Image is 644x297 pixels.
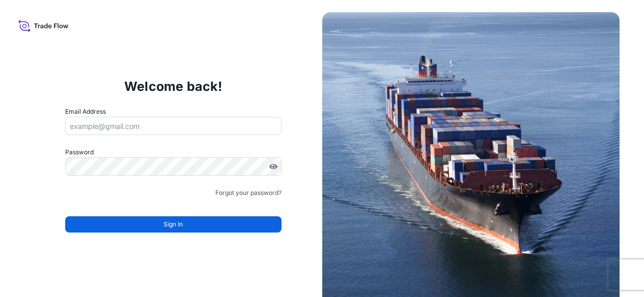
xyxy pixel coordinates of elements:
button: Sign In [65,216,282,233]
input: example@gmail.com [65,117,282,135]
button: Show password [269,162,277,171]
span: Sign In [163,219,183,229]
a: Forgot your password? [215,188,282,198]
p: Welcome back! [124,78,222,94]
label: Email Address [65,107,106,117]
label: Password [65,147,282,157]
